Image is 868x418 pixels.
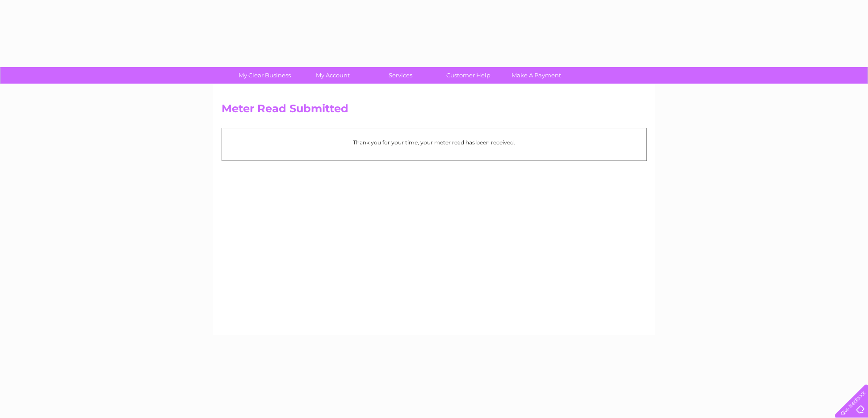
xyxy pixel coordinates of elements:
[296,67,369,84] a: My Account
[499,67,573,84] a: Make A Payment
[432,67,505,84] a: Customer Help
[226,138,642,147] p: Thank you for your time, your meter read has been received.
[228,67,302,84] a: My Clear Business
[364,67,437,84] a: Services
[222,102,647,119] h2: Meter Read Submitted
